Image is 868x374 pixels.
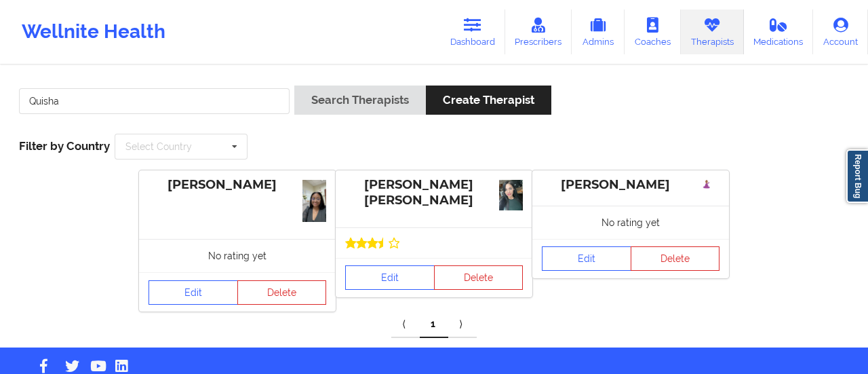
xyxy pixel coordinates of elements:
img: 12e41da7-3ccd-40ee-9548-2c640ea8b204yyy.png [696,180,719,189]
div: No rating yet [532,206,729,239]
a: 1 [420,311,448,338]
div: [PERSON_NAME] [542,177,719,193]
button: Create Therapist [426,86,551,115]
span: Filter by Country [19,139,110,153]
a: Admins [572,10,625,54]
a: Medications [744,10,814,54]
a: Edit [345,265,435,290]
button: Delete [237,280,327,305]
div: No rating yet [139,239,336,272]
a: Previous item [391,311,420,338]
a: Edit [542,246,631,271]
div: [PERSON_NAME] [PERSON_NAME] [345,177,523,208]
a: Coaches [625,10,681,54]
div: Pagination Navigation [391,311,477,338]
a: Report Bug [846,149,868,203]
img: b8b9feca-d8bb-4cb8-a90d-90f60d28f6e5_IMG_6073.jpeg [302,180,326,222]
a: Edit [149,280,238,305]
a: Prescribers [505,10,572,54]
a: Therapists [681,10,744,54]
div: Select Country [125,142,192,151]
div: [PERSON_NAME] [149,177,326,193]
a: Dashboard [440,10,505,54]
button: Delete [434,265,524,290]
button: Delete [631,246,720,271]
img: f359a5c2-4848-4557-9ab9-82b28a6c59b9Path_Photo.jpg [499,180,523,210]
button: Search Therapists [294,86,426,115]
a: Account [813,10,868,54]
input: Search Keywords [19,88,290,114]
a: Next item [448,311,477,338]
